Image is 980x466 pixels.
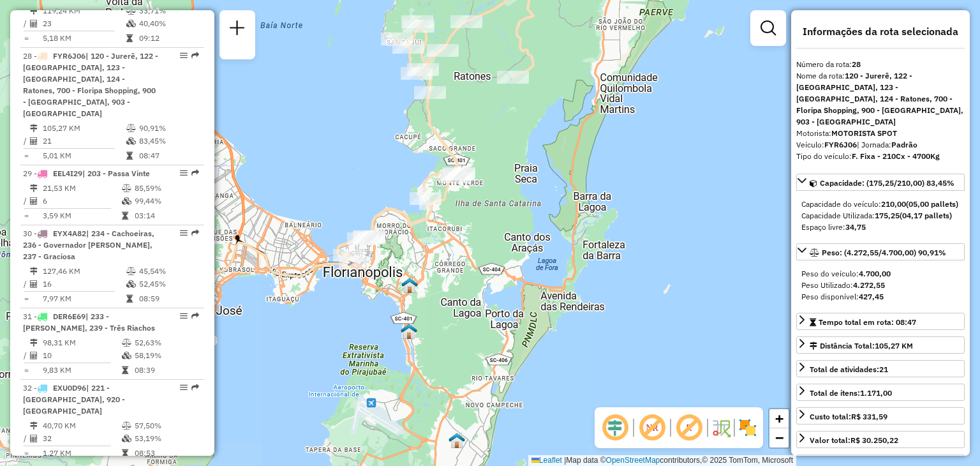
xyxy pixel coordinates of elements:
td: 08:59 [138,292,199,305]
td: = [23,32,29,45]
i: Distância Total [30,422,38,430]
td: = [23,447,29,460]
span: Peso do veículo: [801,269,891,278]
td: 16 [42,278,126,290]
i: % de utilização do peso [126,7,136,15]
td: 1,27 KM [42,447,121,460]
span: EXU0D96 [53,383,86,393]
h4: Informações da rota selecionada [796,26,965,38]
td: 98,31 KM [42,336,121,349]
i: % de utilização da cubagem [126,20,136,27]
td: 105,27 KM [42,122,126,135]
strong: (05,00 pallets) [906,199,958,209]
strong: FYR6J06 [824,140,857,149]
span: − [775,430,783,446]
td: 03:14 [134,209,198,222]
div: Tipo do veículo: [796,151,965,162]
strong: MOTORISTA SPOT [831,128,897,138]
strong: 4.700,00 [859,269,891,278]
span: 105,27 KM [875,341,913,350]
div: Total de itens: [810,387,892,399]
td: 08:53 [134,447,198,460]
i: Distância Total [30,124,38,132]
td: 119,24 KM [42,4,126,17]
em: Opções [180,169,188,177]
td: 21 [42,135,126,147]
span: FYR6J06 [53,51,85,61]
span: Exibir NR [637,412,667,443]
td: 83,45% [138,135,199,147]
div: Capacidade Utilizada: [801,210,960,222]
a: Exibir filtros [755,15,781,41]
strong: R$ 30.250,22 [850,435,898,445]
i: % de utilização do peso [122,339,131,347]
strong: 34,75 [845,222,866,232]
img: Exibir/Ocultar setores [738,417,758,438]
div: Motorista: [796,128,965,139]
i: % de utilização do peso [122,422,131,430]
strong: R$ 331,59 [851,412,887,421]
em: Rota exportada [191,312,199,320]
i: % de utilização da cubagem [122,197,131,205]
span: EYX4A82 [53,229,86,238]
i: % de utilização do peso [126,124,136,132]
div: Map data © contributors,© 2025 TomTom, Microsoft [528,455,796,466]
td: 09:12 [138,32,199,45]
td: 33,71% [138,4,199,17]
td: 10 [42,349,121,362]
i: Tempo total em rota [126,34,133,42]
td: 3,59 KM [42,209,121,222]
span: | Jornada: [857,140,917,149]
td: 23 [42,17,126,30]
i: Distância Total [30,339,38,347]
td: 21,53 KM [42,182,121,195]
strong: 175,25 [875,211,900,220]
span: | 233 - [PERSON_NAME], 239 - Três Riachos [23,312,155,333]
td: / [23,432,29,445]
strong: 21 [879,365,888,374]
span: | 234 - Cachoeiras, 236 - Governador [PERSON_NAME], 237 - Graciosa [23,229,154,261]
td: 40,70 KM [42,419,121,432]
td: / [23,17,29,30]
img: Fluxo de ruas [711,417,731,438]
em: Rota exportada [191,229,199,237]
a: Valor total:R$ 30.250,22 [796,431,965,448]
i: Distância Total [30,184,38,192]
strong: F. Fixa - 210Cx - 4700Kg [852,151,940,161]
strong: (04,17 pallets) [900,211,952,220]
span: | 203 - Passa Vinte [82,169,150,178]
a: Total de atividades:21 [796,360,965,377]
div: Peso Utilizado: [801,280,960,291]
i: Tempo total em rota [122,449,128,457]
a: Zoom in [769,409,789,428]
strong: 210,00 [881,199,906,209]
div: Capacidade do veículo: [801,199,960,210]
strong: 28 [852,59,861,69]
i: Total de Atividades [30,435,38,442]
td: 85,59% [134,182,198,195]
i: Total de Atividades [30,197,38,205]
img: Ilha Centro [401,277,418,294]
td: 9,83 KM [42,364,121,377]
em: Opções [180,384,188,391]
span: + [775,410,783,426]
em: Opções [180,229,188,237]
span: 31 - [23,312,155,333]
div: Veículo: [796,139,965,151]
td: 127,46 KM [42,265,126,278]
em: Rota exportada [191,52,199,59]
i: Distância Total [30,7,38,15]
td: 5,18 KM [42,32,126,45]
span: 28 - [23,51,158,118]
i: % de utilização do peso [126,267,136,275]
i: Tempo total em rota [122,366,128,374]
strong: 427,45 [859,292,884,301]
span: Tempo total em rota: 08:47 [819,317,916,327]
td: = [23,209,29,222]
img: 2368 - Warecloud Autódromo [449,432,465,449]
div: Espaço livre: [801,222,960,233]
span: | 120 - Jurerê, 122 - [GEOGRAPHIC_DATA], 123 - [GEOGRAPHIC_DATA], 124 - Ratones, 700 - Floripa Sh... [23,51,158,118]
span: Peso: (4.272,55/4.700,00) 90,91% [822,248,946,257]
a: Total de itens:1.171,00 [796,384,965,401]
div: Capacidade: (175,25/210,00) 83,45% [796,193,965,238]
